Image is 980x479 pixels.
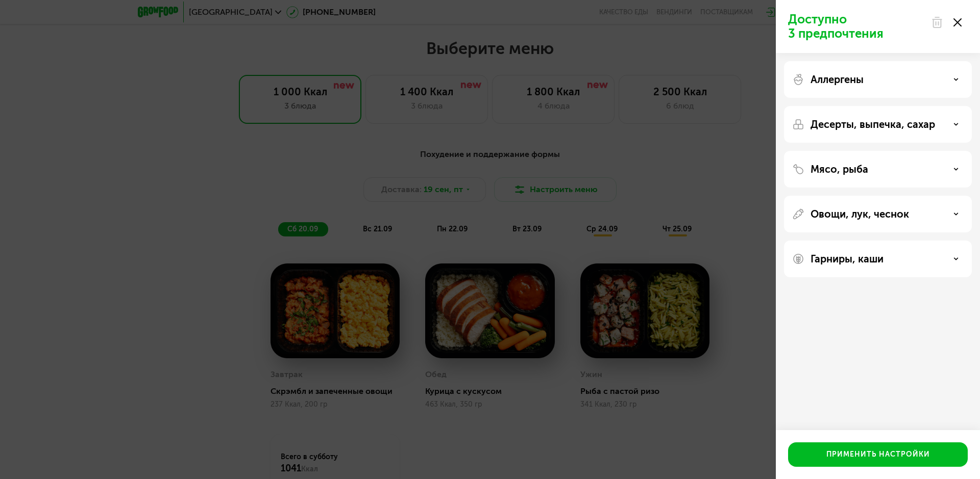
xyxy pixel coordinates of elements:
[788,12,925,41] p: Доступно 3 предпочтения
[811,118,935,130] p: Десерты, выпечка, сахар
[811,208,909,220] p: Овощи, лук, чеснок
[788,442,968,467] button: Применить настройки
[811,73,864,86] p: Аллергены
[826,449,930,460] div: Применить настройки
[811,253,884,265] p: Гарниры, каши
[811,163,868,175] p: Мясо, рыба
